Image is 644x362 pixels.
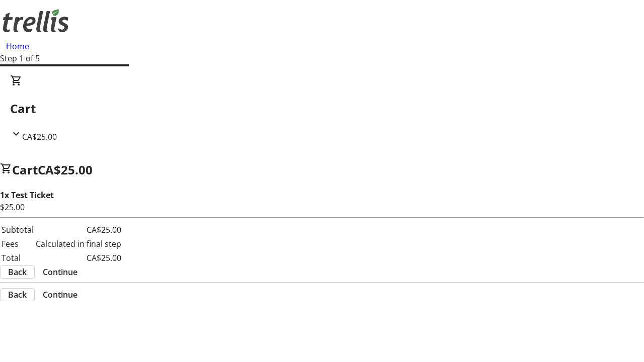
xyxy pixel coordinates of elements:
[8,266,27,278] span: Back
[38,161,93,178] span: CA$25.00
[12,161,38,178] span: Cart
[8,289,27,301] span: Back
[10,74,634,143] div: CartCA$25.00
[35,223,122,236] td: CA$25.00
[1,223,34,236] td: Subtotal
[43,266,77,278] span: Continue
[35,237,122,250] td: Calculated in final step
[35,251,122,264] td: CA$25.00
[1,251,34,264] td: Total
[35,266,86,278] button: Continue
[35,289,86,301] button: Continue
[43,289,77,301] span: Continue
[1,237,34,250] td: Fees
[22,131,57,142] span: CA$25.00
[10,100,634,118] h2: Cart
